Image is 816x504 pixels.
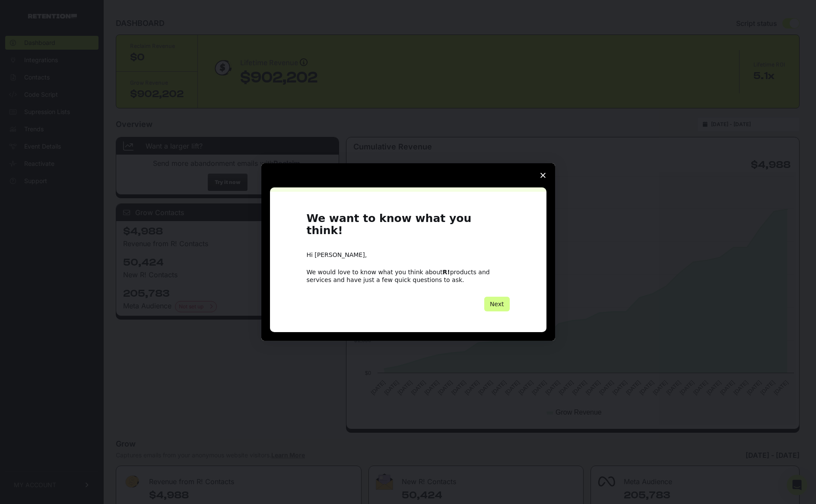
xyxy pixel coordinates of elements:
[307,268,510,284] div: We would love to know what you think about products and services and have just a few quick questi...
[531,163,555,187] span: Close survey
[307,251,510,260] div: Hi [PERSON_NAME],
[307,212,510,242] h1: We want to know what you think!
[443,269,450,276] b: R!
[484,297,510,311] button: Next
